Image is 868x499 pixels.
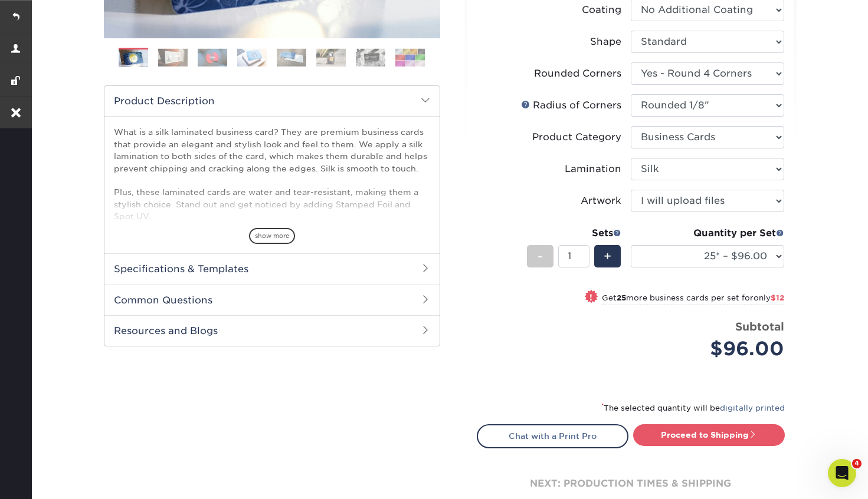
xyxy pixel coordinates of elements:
[582,3,621,17] div: Coating
[590,35,621,49] div: Shape
[720,404,785,412] a: digitally printed
[631,226,784,240] div: Quantity per Set
[104,315,440,346] h2: Resources and Blogs
[633,424,785,445] a: Proceed to Shipping
[602,293,784,305] small: Get more business cards per set for
[771,293,784,302] span: $12
[601,404,785,412] small: The selected quantity will be
[158,48,188,67] img: Business Cards 02
[104,285,440,315] h2: Common Questions
[532,130,621,144] div: Product Category
[198,48,227,67] img: Business Cards 03
[395,48,425,67] img: Business Cards 08
[735,320,784,333] strong: Subtotal
[316,48,346,67] img: Business Cards 06
[119,44,148,73] img: Business Cards 01
[521,98,621,113] div: Radius of Corners
[828,459,856,487] iframe: Intercom live chat
[104,253,440,284] h2: Specifications & Templates
[640,335,784,363] div: $96.00
[581,194,621,208] div: Artwork
[538,247,543,265] span: -
[617,293,626,302] strong: 25
[852,459,862,468] span: 4
[604,247,611,265] span: +
[356,48,385,67] img: Business Cards 07
[527,226,621,240] div: Sets
[237,48,267,67] img: Business Cards 04
[589,291,592,303] span: !
[104,86,440,116] h2: Product Description
[534,67,621,81] div: Rounded Corners
[754,293,784,302] span: only
[114,126,430,318] p: What is a silk laminated business card? They are premium business cards that provide an elegant a...
[249,228,295,244] span: show more
[565,162,621,176] div: Lamination
[477,424,628,448] a: Chat with a Print Pro
[277,48,306,67] img: Business Cards 05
